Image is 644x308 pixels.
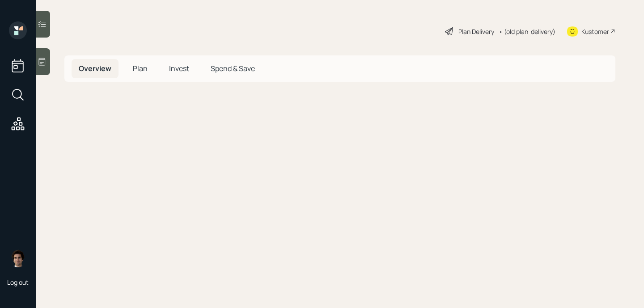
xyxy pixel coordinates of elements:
[581,27,609,36] div: Kustomer
[79,63,111,73] span: Overview
[7,278,29,287] div: Log out
[499,27,555,36] div: • (old plan-delivery)
[133,63,148,73] span: Plan
[9,249,27,267] img: harrison-schaefer-headshot-2.png
[169,63,189,73] span: Invest
[211,63,255,73] span: Spend & Save
[458,27,494,36] div: Plan Delivery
